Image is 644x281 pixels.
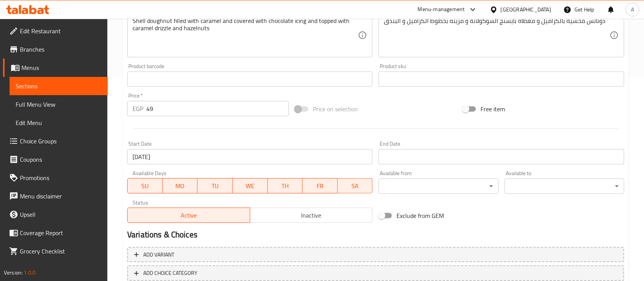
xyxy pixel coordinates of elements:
[3,150,108,169] a: Coupons
[146,101,289,116] input: Please enter price
[379,179,498,194] div: ​
[131,180,160,192] span: SU
[166,180,195,192] span: MO
[143,268,197,278] span: ADD CHOICE CATEGORY
[313,104,358,114] span: Price on selection
[3,22,108,40] a: Edit Restaurant
[143,250,174,260] span: Add variant
[133,104,143,113] p: EGP
[20,155,102,164] span: Coupons
[10,77,108,95] a: Sections
[127,208,250,223] button: Active
[127,178,163,193] button: SU
[20,173,102,182] span: Promotions
[127,229,624,240] h2: Variations & Choices
[20,45,102,54] span: Branches
[303,178,338,193] button: FR
[481,104,505,114] span: Free item
[201,180,230,192] span: TU
[3,224,108,242] a: Coverage Report
[197,178,233,193] button: TU
[133,17,358,54] textarea: Shell doughnut filled with caramel and covered with chocolate icing and topped with caramel drizz...
[127,247,624,263] button: Add variant
[271,180,300,192] span: TH
[10,114,108,132] a: Edit Menu
[338,178,373,193] button: SA
[127,71,372,87] input: Please enter product barcode
[418,5,465,14] div: Menu-management
[163,178,198,193] button: MO
[250,208,373,223] button: Inactive
[384,17,609,54] textarea: دوناتس محشية بالكراميل و مغطاه بآيسنج الشوكولاتة و مزينه بخطوط الكراميل و البندق
[268,178,303,193] button: TH
[20,247,102,256] span: Grocery Checklist
[10,95,108,114] a: Full Menu View
[20,136,102,146] span: Choice Groups
[4,268,23,278] span: Version:
[3,40,108,58] a: Branches
[3,187,108,205] a: Menu disclaimer
[3,58,108,77] a: Menus
[20,210,102,219] span: Upsell
[20,228,102,237] span: Coverage Report
[306,180,335,192] span: FR
[396,211,444,220] span: Exclude from GEM
[131,210,247,221] span: Active
[379,71,624,87] input: Please enter product sku
[16,100,102,109] span: Full Menu View
[16,81,102,91] span: Sections
[20,192,102,201] span: Menu disclaimer
[341,180,370,192] span: SA
[24,268,36,278] span: 1.0.0
[3,169,108,187] a: Promotions
[253,210,370,221] span: Inactive
[20,26,102,36] span: Edit Restaurant
[501,5,551,14] div: [GEOGRAPHIC_DATA]
[3,242,108,260] a: Grocery Checklist
[505,179,624,194] div: ​
[3,132,108,150] a: Choice Groups
[631,5,634,14] span: A
[127,265,624,281] button: ADD CHOICE CATEGORY
[21,63,102,72] span: Menus
[16,118,102,127] span: Edit Menu
[233,178,268,193] button: WE
[236,180,265,192] span: WE
[3,205,108,224] a: Upsell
